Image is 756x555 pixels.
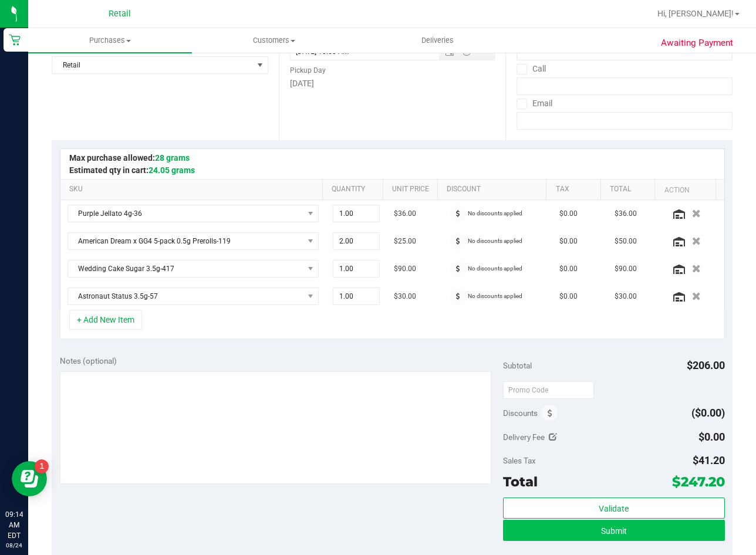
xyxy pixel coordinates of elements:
iframe: Resource center [12,461,47,496]
span: No discounts applied [468,238,522,244]
span: $0.00 [698,431,725,443]
span: $206.00 [687,359,725,371]
a: Quantity [332,185,378,194]
span: $0.00 [559,291,578,302]
span: NO DATA FOUND [67,232,319,250]
span: NO DATA FOUND [67,205,319,222]
label: Email [517,95,552,112]
input: Format: (999) 999-9999 [517,77,733,95]
input: 1.00 [333,205,379,222]
span: $247.20 [672,473,725,490]
span: Astronaut Status 3.5g-57 [68,288,303,304]
inline-svg: Retail [9,34,21,46]
span: Delivery Fee [503,432,545,442]
span: Purple Jellato 4g-36 [68,205,303,222]
label: Pickup Day [290,65,326,76]
th: Action [654,180,715,201]
span: Hi, [PERSON_NAME]! [657,9,734,18]
span: ($0.00) [691,407,725,419]
span: $30.00 [615,291,637,302]
p: 09:14 AM EDT [5,509,23,541]
a: Discount [447,185,542,194]
button: Submit [503,520,725,541]
span: NO DATA FOUND [67,260,319,277]
input: 2.00 [333,233,379,249]
span: $0.00 [559,208,578,219]
span: Submit [601,526,627,536]
a: Customers [192,28,356,53]
span: $36.00 [394,208,416,219]
span: $50.00 [615,236,637,247]
i: Edit Delivery Fee [549,433,557,441]
span: $0.00 [559,263,578,275]
a: Total [610,185,650,194]
span: Total [503,473,538,490]
span: Max purchase allowed: [69,153,190,163]
span: $90.00 [394,263,416,275]
span: $30.00 [394,291,416,302]
input: 1.00 [333,288,379,304]
a: Unit Price [392,185,433,194]
input: Promo Code [503,381,594,399]
span: $25.00 [394,236,416,247]
span: $0.00 [559,236,578,247]
span: Deliveries [406,35,470,46]
span: Discounts [503,402,538,424]
span: No discounts applied [468,293,522,299]
span: $90.00 [615,263,637,275]
span: No discounts applied [468,265,522,272]
button: + Add New Item [69,310,142,330]
button: Validate [503,498,725,519]
span: Subtotal [503,361,532,370]
span: Awaiting Payment [661,36,733,50]
span: $36.00 [615,208,637,219]
span: $41.20 [693,454,725,466]
span: Validate [599,504,629,513]
span: NO DATA FOUND [67,287,319,305]
span: Notes (optional) [60,356,117,366]
span: Retail [109,9,131,19]
span: Purchases [28,35,192,46]
span: 28 grams [155,153,190,163]
span: Sales Tax [503,456,536,465]
label: Call [517,60,546,77]
span: Retail [52,57,253,73]
span: select [253,57,268,73]
span: Estimated qty in cart: [69,165,195,175]
span: Customers [193,35,355,46]
span: American Dream x GG4 5-pack 0.5g Prerolls-119 [68,233,303,249]
a: Tax [556,185,596,194]
div: [DATE] [290,77,495,90]
span: No discounts applied [468,210,522,216]
input: 1.00 [333,260,379,277]
a: Deliveries [356,28,519,53]
a: SKU [69,185,318,194]
a: Purchases [28,28,192,53]
iframe: Resource center unread badge [35,459,49,473]
span: Wedding Cake Sugar 3.5g-417 [68,260,303,277]
span: 24.05 grams [148,165,195,175]
p: 08/24 [5,541,23,550]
